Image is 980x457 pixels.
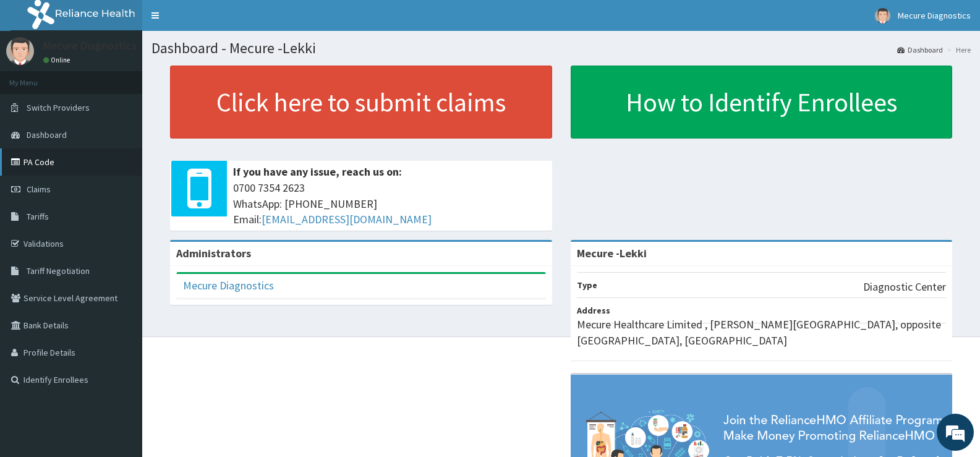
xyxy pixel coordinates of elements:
span: Dashboard [27,129,67,140]
span: Claims [27,184,51,195]
span: Switch Providers [27,102,90,113]
a: Mecure Diagnostics [183,278,274,293]
a: How to Identify Enrollees [571,66,953,139]
span: 0700 7354 2623 WhatsApp: [PHONE_NUMBER] Email: [233,180,546,228]
span: Mecure Diagnostics [898,10,971,21]
strong: Mecure -Lekki [577,246,647,260]
a: Dashboard [897,45,943,55]
li: Here [944,45,971,55]
b: Type [577,280,597,291]
p: Diagnostic Center [863,279,946,295]
span: Tariffs [27,211,49,222]
a: [EMAIL_ADDRESS][DOMAIN_NAME] [262,212,432,226]
b: If you have any issue, reach us on: [233,164,402,179]
b: Administrators [176,246,251,260]
p: Mecure Healthcare Limited , [PERSON_NAME][GEOGRAPHIC_DATA], opposite [GEOGRAPHIC_DATA], [GEOGRAPH... [577,317,947,348]
a: Click here to submit claims [170,66,552,139]
span: Tariff Negotiation [27,265,90,276]
p: Mecure Diagnostics [43,40,137,51]
img: User Image [875,8,890,23]
a: Online [43,56,73,64]
b: Address [577,305,610,316]
h1: Dashboard - Mecure -Lekki [151,40,971,56]
img: User Image [6,37,34,65]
